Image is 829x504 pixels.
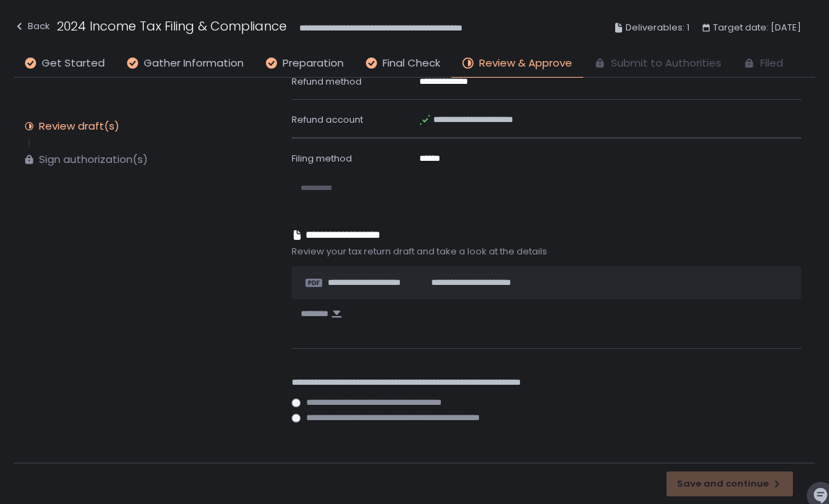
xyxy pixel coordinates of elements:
span: Filed [760,55,783,71]
span: Review your tax return draft and take a look at the details [292,245,801,258]
span: Gather Information [144,55,244,71]
span: Deliverables: 1 [626,19,689,36]
div: Back [14,18,50,35]
h1: 2024 Income Tax Filing & Compliance [57,17,287,35]
div: Review draft(s) [39,119,119,133]
span: Preparation [283,55,344,71]
span: Refund method [292,75,362,88]
span: Filing method [292,152,352,165]
span: Get Started [42,55,105,71]
span: Final Check [383,55,440,71]
span: Review & Approve [479,55,572,71]
span: Target date: [DATE] [713,19,801,36]
span: Submit to Authorities [611,55,721,71]
span: Refund account [292,113,363,126]
button: Back [14,17,50,40]
div: Sign authorization(s) [39,153,148,166]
